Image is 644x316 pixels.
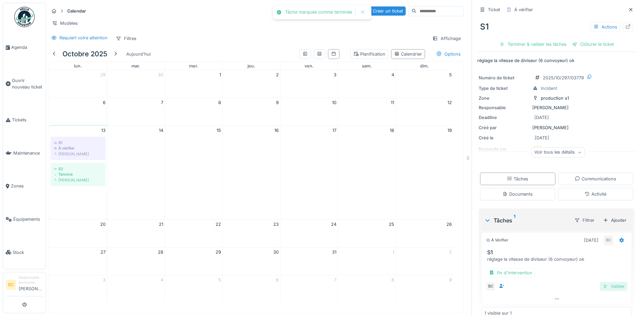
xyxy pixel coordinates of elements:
[280,219,338,247] td: 24 octobre 2025
[215,126,222,135] a: 15 octobre 2025
[157,70,165,79] a: 30 septembre 2025
[165,248,222,275] td: 29 octobre 2025
[11,44,43,51] span: Agenda
[479,104,634,111] div: [PERSON_NAME]
[419,62,430,70] a: dimanche
[3,64,46,104] a: Ouvrir nouveau ticket
[514,216,515,224] sup: 1
[600,282,627,291] div: Valider
[222,275,280,303] td: 6 novembre 2025
[3,203,46,236] a: Équipements
[272,220,280,229] a: 23 octobre 2025
[486,237,508,243] div: À vérifier
[395,275,453,303] td: 9 novembre 2025
[604,236,613,245] div: BC
[6,280,16,290] li: BC
[160,98,165,107] a: 7 octobre 2025
[391,248,395,257] a: 1 novembre 2025
[159,275,165,284] a: 4 novembre 2025
[222,248,280,275] td: 30 octobre 2025
[395,219,453,247] td: 26 octobre 2025
[6,275,43,296] a: BC Responsable technicien[PERSON_NAME]
[543,75,584,81] div: 2025/10/297/03779
[433,49,464,59] div: Options
[575,176,616,182] div: Communications
[107,70,165,98] td: 30 septembre 2025
[3,137,46,170] a: Maintenance
[273,126,280,135] a: 16 octobre 2025
[3,170,46,203] a: Zones
[395,248,453,275] td: 2 novembre 2025
[65,8,89,14] strong: Calendar
[107,219,165,247] td: 21 octobre 2025
[99,248,107,257] a: 27 octobre 2025
[49,219,107,247] td: 20 octobre 2025
[486,282,495,291] div: BC
[165,98,222,125] td: 8 octobre 2025
[600,216,629,225] div: Ajouter
[331,98,338,107] a: 10 octobre 2025
[54,166,102,172] div: S2
[569,40,617,49] div: Clôturer le ticket
[49,275,107,303] td: 3 novembre 2025
[479,85,530,92] div: Type de ticket
[484,216,569,224] div: Tâches
[479,124,634,131] div: [PERSON_NAME]
[445,220,453,229] a: 26 octobre 2025
[285,9,352,15] div: Tâche marquée comme terminée
[99,70,107,79] a: 29 septembre 2025
[49,98,107,125] td: 6 octobre 2025
[113,34,140,43] div: Filtres
[165,275,222,303] td: 5 novembre 2025
[12,77,43,90] span: Ouvrir nouveau ticket
[54,172,102,177] div: Terminé
[448,70,453,79] a: 5 octobre 2025
[584,237,599,243] div: [DATE]
[130,62,142,70] a: mardi
[448,248,453,257] a: 2 novembre 2025
[331,248,338,257] a: 31 octobre 2025
[188,62,200,70] a: mercredi
[477,18,636,36] div: S1
[13,216,43,222] span: Équipements
[49,248,107,275] td: 27 octobre 2025
[303,62,315,70] a: vendredi
[590,22,620,32] div: Actions
[222,125,280,219] td: 16 octobre 2025
[479,124,530,131] div: Créé par
[541,95,569,101] div: production s1
[49,125,107,219] td: 13 octobre 2025
[49,18,81,28] div: Modèles
[390,275,395,284] a: 8 novembre 2025
[280,98,338,125] td: 10 octobre 2025
[3,236,46,269] a: Stock
[479,114,530,121] div: Deadline
[507,176,528,182] div: Tâches
[158,220,165,229] a: 21 octobre 2025
[19,275,43,285] div: Responsable technicien
[54,177,102,183] div: [PERSON_NAME]
[280,248,338,275] td: 31 octobre 2025
[214,248,222,257] a: 29 octobre 2025
[535,135,549,141] div: [DATE]
[222,219,280,247] td: 23 octobre 2025
[280,275,338,303] td: 7 novembre 2025
[389,98,395,107] a: 11 octobre 2025
[54,140,102,145] div: S1
[107,275,165,303] td: 4 novembre 2025
[333,275,338,284] a: 7 novembre 2025
[280,125,338,219] td: 17 octobre 2025
[280,70,338,98] td: 3 octobre 2025
[246,62,257,70] a: jeudi
[275,275,280,284] a: 6 novembre 2025
[338,219,395,247] td: 25 octobre 2025
[534,114,549,121] div: [DATE]
[448,275,453,284] a: 9 novembre 2025
[395,98,453,125] td: 12 octobre 2025
[486,268,535,278] div: fin d'intervention
[49,70,107,98] td: 29 septembre 2025
[3,31,46,64] a: Agenda
[497,40,569,49] div: Terminer & valider les tâches
[54,151,102,157] div: [PERSON_NAME]
[395,125,453,219] td: 19 octobre 2025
